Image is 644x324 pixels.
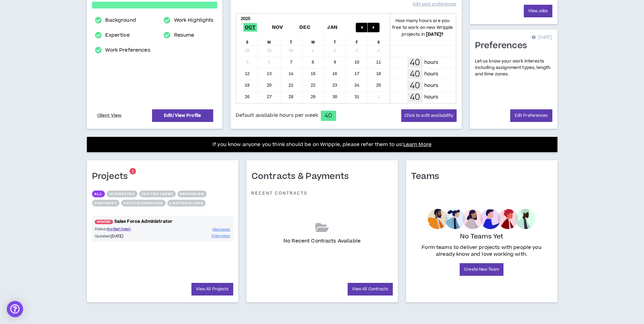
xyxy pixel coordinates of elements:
p: Form teams to deliver projects with people you already know and love working with. [414,244,550,258]
p: hours [424,59,439,66]
p: hours [424,93,439,101]
span: Default available hours per week [236,112,318,119]
p: [DATE] [532,34,552,41]
p: Let us know your work interests including assignment types, length and time zones. [475,58,552,78]
a: Resume [174,31,195,39]
button: Lost/Declined [167,200,206,206]
a: Messages [213,226,231,233]
a: View Jobs [524,5,552,17]
span: 1 [132,168,134,174]
a: UPDATED!Sales Force Administrator [92,218,233,225]
h1: Preferences [475,40,532,51]
button: Click to edit availability [401,109,456,122]
span: UPDATED! [95,220,113,224]
a: View All Contracts [348,283,393,295]
a: Client View [96,110,123,122]
a: Work Preferences [105,46,150,54]
a: Learn More [403,141,431,148]
sup: 1 [130,168,136,175]
button: Contract [92,200,119,206]
div: Open Intercom Messenger [7,301,23,317]
a: Expertise [105,31,129,39]
p: Recent Contracts [252,191,308,196]
button: Active/Archived [121,200,166,206]
a: Work Highlights [174,16,214,24]
div: S [237,35,259,45]
p: Status: [95,226,163,232]
i: [DATE] [111,234,123,239]
a: Create New Team [460,263,503,276]
b: [DATE] ? [426,31,443,37]
div: W [302,35,324,45]
span: Oct [243,23,257,32]
p: hours [424,82,439,89]
span: Jan [326,23,339,32]
span: Invited (new) [107,227,131,232]
span: Messages [213,227,231,232]
div: M [258,35,280,45]
button: All [92,191,105,197]
a: View All Projects [191,283,233,295]
span: Dec [298,23,312,32]
p: How many hours are you free to work on new Wripple projects in [390,17,456,38]
img: empty [427,209,536,229]
span: Interviews [211,233,231,238]
p: No Recent Contracts Available [283,237,361,245]
button: Proposing [178,191,206,197]
div: T [324,35,346,45]
a: Background [105,16,136,24]
h1: Projects [92,171,133,182]
span: Nov [271,23,284,32]
p: If you know anyone you think should be on Wripple, please refer them to us! [213,141,431,149]
p: hours [424,70,439,78]
button: Interested [107,191,137,197]
p: No Teams Yet [460,232,503,241]
h1: Teams [411,171,444,182]
a: Edit Preferences [510,109,552,122]
div: F [346,35,368,45]
p: Updated: [95,233,163,239]
div: S [368,35,390,45]
div: T [280,35,302,45]
button: Invited (new) [139,191,176,197]
h1: Contracts & Payments [252,171,354,182]
a: Interviews [211,233,231,239]
a: Edit/View Profile [152,109,213,122]
b: 2025 [241,16,251,22]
